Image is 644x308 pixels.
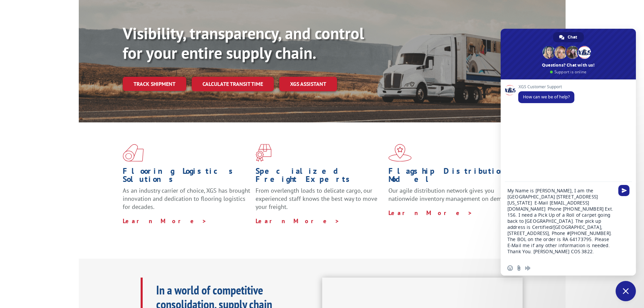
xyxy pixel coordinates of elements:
h1: Specialized Freight Experts [256,167,383,187]
p: From overlength loads to delicate cargo, our experienced staff knows the best way to move your fr... [256,187,383,217]
div: Chat [553,32,584,42]
b: Visibility, transparency, and control for your entire supply chain. [123,23,364,63]
span: Our agile distribution network gives you nationwide inventory management on demand. [388,187,513,203]
img: xgs-icon-focused-on-flooring-red [256,144,271,162]
a: Calculate transit time [192,77,274,91]
span: Chat [568,32,577,42]
a: Track shipment [123,77,186,91]
a: Learn More > [256,217,340,225]
span: Send a file [516,265,522,271]
textarea: Compose your message... [507,188,614,261]
a: Learn More > [123,217,207,225]
span: How can we be of help? [523,94,570,100]
div: Close chat [616,281,636,301]
span: Send [618,185,629,196]
img: xgs-icon-flagship-distribution-model-red [388,144,412,162]
img: xgs-icon-total-supply-chain-intelligence-red [123,144,144,162]
h1: Flooring Logistics Solutions [123,167,251,187]
span: Audio message [525,265,530,271]
span: XGS Customer Support [518,85,574,89]
span: As an industry carrier of choice, XGS has brought innovation and dedication to flooring logistics... [123,187,250,211]
h1: Flagship Distribution Model [388,167,516,187]
a: Learn More > [388,209,473,217]
a: XGS ASSISTANT [279,77,337,91]
span: Insert an emoji [507,265,513,271]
